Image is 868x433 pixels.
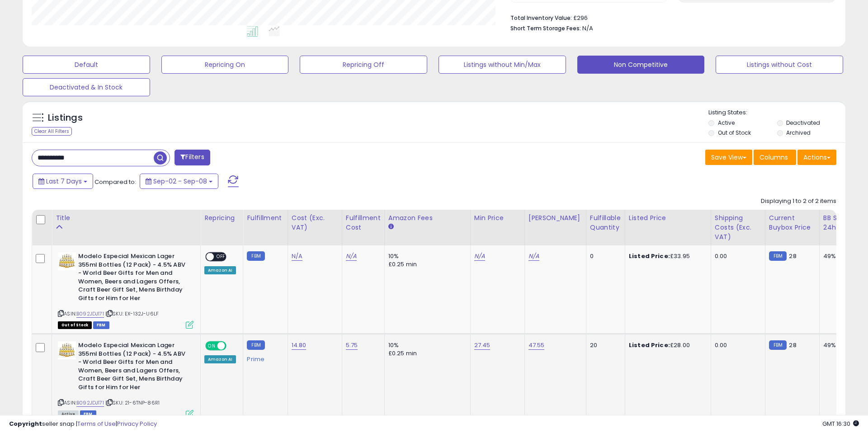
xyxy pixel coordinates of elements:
[629,252,670,260] b: Listed Price:
[247,251,264,261] small: FBM
[204,266,236,274] div: Amazon AI
[823,252,853,260] div: 49%
[716,56,843,74] button: Listings without Cost
[23,56,150,74] button: Default
[754,150,796,165] button: Columns
[823,341,853,349] div: 49%
[715,341,758,349] div: 0.00
[786,129,811,136] label: Archived
[58,252,76,270] img: 51AUg9qIBjL._SL40_.jpg
[528,341,545,350] a: 47.55
[789,252,796,260] span: 28
[388,213,467,223] div: Amazon Fees
[153,177,207,186] span: Sep-02 - Sep-08
[590,213,621,232] div: Fulfillable Quantity
[388,252,463,260] div: 10%
[629,341,670,349] b: Listed Price:
[629,341,704,349] div: £28.00
[715,213,761,242] div: Shipping Costs (Exc. VAT)
[769,213,816,232] div: Current Buybox Price
[78,341,188,394] b: Modelo Especial Mexican Lager 355ml Bottles (12 Pack) - 4.5% ABV - World Beer Gifts for Men and W...
[93,321,109,329] span: FBM
[300,56,427,74] button: Repricing Off
[474,252,485,261] a: N/A
[46,177,82,186] span: Last 7 Days
[140,174,218,189] button: Sep-02 - Sep-08
[708,108,845,117] p: Listing States:
[759,153,788,162] span: Columns
[510,12,830,23] li: £296
[528,252,539,261] a: N/A
[528,213,582,223] div: [PERSON_NAME]
[214,253,228,261] span: OFF
[78,252,188,305] b: Modelo Especial Mexican Lager 355ml Bottles (12 Pack) - 4.5% ABV - World Beer Gifts for Men and W...
[577,56,705,74] button: Non Competitive
[175,150,210,165] button: Filters
[76,310,104,318] a: B092JDJ171
[56,213,197,223] div: Title
[761,197,836,206] div: Displaying 1 to 2 of 2 items
[105,399,160,406] span: | SKU: 21-6TNP-86R1
[823,213,856,232] div: BB Share 24h.
[346,341,358,350] a: 5.75
[292,213,338,232] div: Cost (Exc. VAT)
[9,420,157,428] div: seller snap | |
[346,213,381,232] div: Fulfillment Cost
[161,56,289,74] button: Repricing On
[474,341,491,350] a: 27.45
[715,252,758,260] div: 0.00
[206,342,217,350] span: ON
[105,310,159,317] span: | SKU: EX-132J-U6LF
[705,150,752,165] button: Save View
[292,341,307,350] a: 14.80
[590,252,618,260] div: 0
[58,321,92,329] span: All listings that are currently out of stock and unavailable for purchase on Amazon
[590,341,618,349] div: 20
[94,178,136,186] span: Compared to:
[225,342,240,350] span: OFF
[769,251,787,261] small: FBM
[510,14,572,22] b: Total Inventory Value:
[247,213,283,223] div: Fulfillment
[58,252,193,328] div: ASIN:
[474,213,521,223] div: Min Price
[247,352,280,363] div: Prime
[58,341,76,359] img: 51AUg9qIBjL._SL40_.jpg
[439,56,566,74] button: Listings without Min/Max
[629,213,707,223] div: Listed Price
[204,213,239,223] div: Repricing
[346,252,357,261] a: N/A
[582,24,593,33] span: N/A
[9,419,42,428] strong: Copyright
[247,340,264,350] small: FBM
[718,129,751,136] label: Out of Stock
[32,127,72,136] div: Clear All Filters
[48,112,83,124] h5: Listings
[786,119,820,127] label: Deactivated
[76,399,104,407] a: B092JDJ171
[510,24,581,32] b: Short Term Storage Fees:
[629,252,704,260] div: £33.95
[769,340,787,350] small: FBM
[388,341,463,349] div: 10%
[23,78,150,96] button: Deactivated & In Stock
[388,223,394,231] small: Amazon Fees.
[77,419,116,428] a: Terms of Use
[388,349,463,358] div: £0.25 min
[797,150,836,165] button: Actions
[117,419,157,428] a: Privacy Policy
[822,419,859,428] span: 2025-09-16 16:30 GMT
[292,252,302,261] a: N/A
[718,119,735,127] label: Active
[388,260,463,268] div: £0.25 min
[789,341,796,349] span: 28
[33,174,93,189] button: Last 7 Days
[204,355,236,363] div: Amazon AI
